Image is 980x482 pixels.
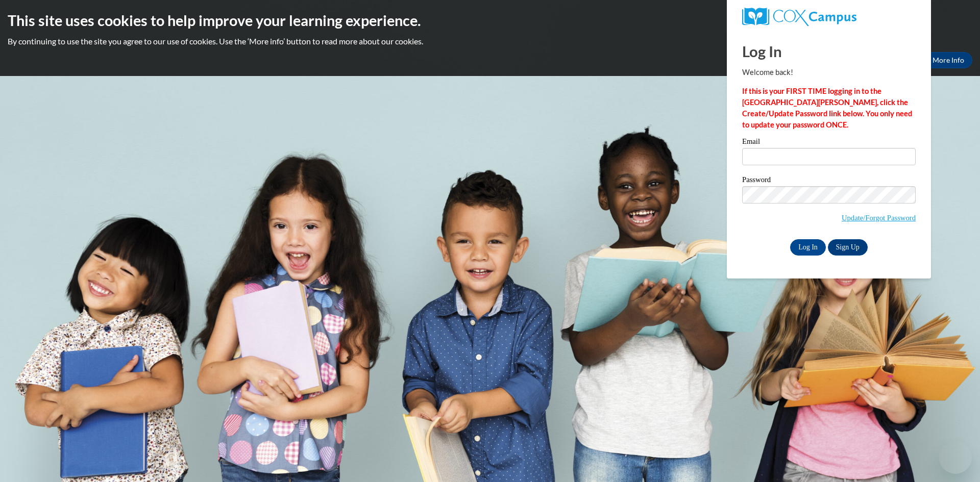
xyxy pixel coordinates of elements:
[8,10,972,31] h2: This site uses cookies to help improve your learning experience.
[742,8,856,26] img: COX Campus
[828,239,868,256] a: Sign Up
[742,87,912,129] strong: If this is your FIRST TIME logging in to the [GEOGRAPHIC_DATA][PERSON_NAME], click the Create/Upd...
[742,8,916,26] a: COX Campus
[742,176,916,186] label: Password
[8,36,972,47] p: By continuing to use the site you agree to our use of cookies. Use the ‘More info’ button to read...
[742,67,916,78] p: Welcome back!
[924,52,972,68] a: More Info
[742,41,916,62] h1: Log In
[790,239,826,256] input: Log In
[939,441,972,474] iframe: Button to launch messaging window
[842,214,916,222] a: Update/Forgot Password
[742,138,916,148] label: Email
